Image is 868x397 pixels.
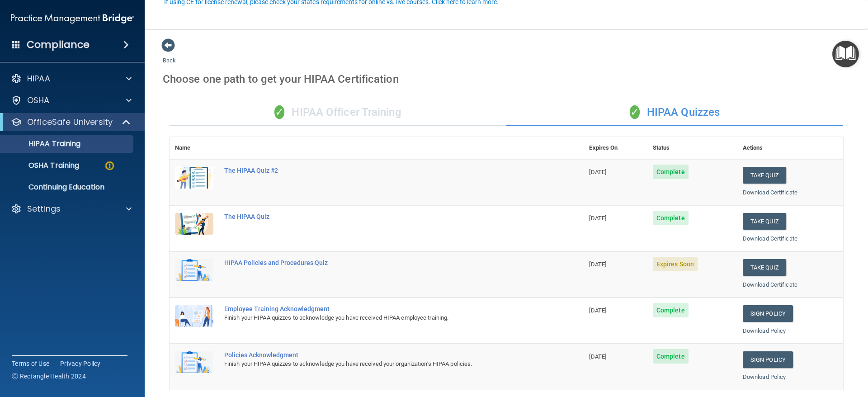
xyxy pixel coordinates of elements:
a: Download Certificate [743,189,797,196]
span: [DATE] [589,169,606,175]
div: Choose one path to get your HIPAA Certification [163,66,850,92]
div: Finish your HIPAA quizzes to acknowledge you have received your organization’s HIPAA policies. [224,359,538,369]
span: [DATE] [589,307,606,314]
p: OSHA [27,95,50,106]
a: Sign Policy [743,305,793,322]
p: HIPAA [27,73,50,84]
span: [DATE] [589,353,606,360]
a: Sign Policy [743,351,793,368]
div: The HIPAA Quiz #2 [224,167,538,174]
div: HIPAA Quizzes [506,99,843,126]
span: Complete [653,165,689,179]
p: OfficeSafe University [27,117,113,128]
span: ✓ [630,105,640,119]
th: Name [170,137,219,159]
span: Complete [653,211,689,225]
div: The HIPAA Quiz [224,213,538,220]
div: Policies Acknowledgment [224,351,538,359]
span: Ⓒ Rectangle Health 2024 [12,372,86,381]
a: Terms of Use [12,359,49,368]
span: [DATE] [589,261,606,268]
div: HIPAA Officer Training [170,99,506,126]
a: OfficeSafe University [11,117,131,128]
img: warning-circle.0cc9ac19.png [104,160,115,171]
th: Expires On [584,137,647,159]
button: Take Quiz [743,167,786,184]
p: OSHA Training [6,161,79,170]
span: Complete [653,303,689,317]
a: HIPAA [11,73,132,84]
button: Take Quiz [743,259,786,276]
h4: Compliance [27,38,90,51]
a: Back [163,46,176,64]
span: [DATE] [589,215,606,222]
span: ✓ [274,105,284,119]
p: HIPAA Training [6,139,80,148]
div: Finish your HIPAA quizzes to acknowledge you have received HIPAA employee training. [224,312,538,323]
button: Take Quiz [743,213,786,230]
div: HIPAA Policies and Procedures Quiz [224,259,538,266]
th: Actions [737,137,843,159]
div: Employee Training Acknowledgment [224,305,538,312]
a: Privacy Policy [60,359,101,368]
a: Download Policy [743,373,786,380]
span: Expires Soon [653,257,698,271]
a: OSHA [11,95,132,106]
a: Settings [11,203,132,214]
a: Download Policy [743,327,786,334]
a: Download Certificate [743,281,797,288]
p: Settings [27,203,61,214]
th: Status [647,137,737,159]
p: Continuing Education [6,183,129,192]
img: PMB logo [11,9,134,28]
button: Open Resource Center [832,41,859,67]
a: Download Certificate [743,235,797,242]
span: Complete [653,349,689,364]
